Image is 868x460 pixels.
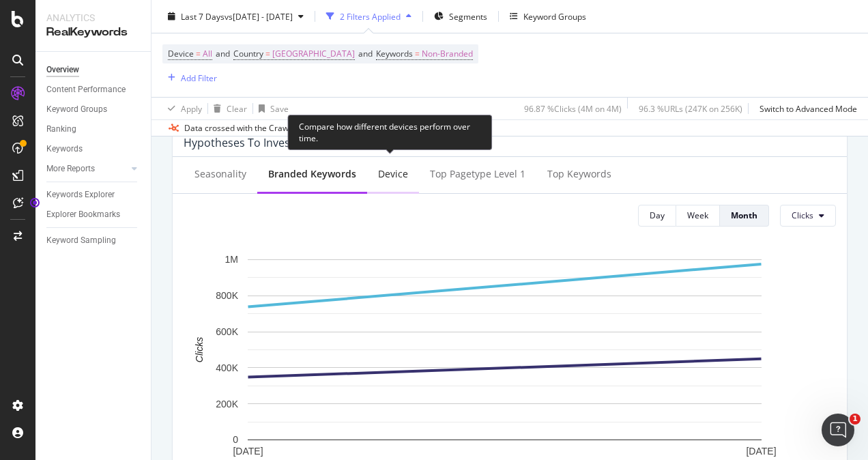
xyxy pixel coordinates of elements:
button: Add Filter [162,70,217,86]
div: RealKeywords [46,25,140,40]
div: Clear [227,102,247,114]
div: Switch to Advanced Mode [759,102,857,114]
div: Seasonality [194,167,246,181]
div: Save [270,102,289,114]
a: Keyword Groups [46,102,141,117]
button: Segments [429,5,493,27]
button: Clear [208,98,247,119]
button: Day [638,205,676,227]
a: Keywords Explorer [46,188,141,202]
div: Month [731,210,757,221]
button: Clicks [780,205,836,227]
div: Top pagetype Level 1 [430,167,525,181]
button: Apply [162,98,202,119]
span: Segments [449,10,487,22]
a: Content Performance [46,83,141,97]
div: Keyword Groups [523,10,586,22]
button: 2 Filters Applied [321,5,417,27]
span: and [358,48,373,59]
div: Add Filter [181,72,217,83]
a: Keywords [46,142,141,156]
text: [DATE] [746,446,776,457]
div: Data crossed with the Crawl [184,122,291,134]
button: Last 7 Daysvs[DATE] - [DATE] [162,5,309,27]
text: 800K [216,290,238,301]
span: = [265,48,270,59]
span: Country [233,48,263,59]
span: Device [168,48,194,59]
text: [DATE] [233,446,263,457]
a: Explorer Bookmarks [46,207,141,222]
div: Branded Keywords [268,167,356,181]
span: = [415,48,420,59]
text: 0 [233,434,238,445]
div: Day [650,210,665,221]
span: vs [DATE] - [DATE] [225,10,293,22]
div: 96.87 % Clicks ( 4M on 4M ) [524,102,622,114]
span: Clicks [792,210,813,221]
span: Non-Branded [422,44,473,63]
button: Switch to Advanced Mode [754,98,857,119]
span: Last 7 Days [181,10,225,22]
text: 1M [225,254,238,265]
span: Keywords [376,48,413,59]
span: = [196,48,201,59]
div: Device [378,167,408,181]
text: 200K [216,398,238,409]
text: 600K [216,326,238,337]
button: Week [676,205,720,227]
div: Apply [181,102,202,114]
div: 2 Filters Applied [340,10,401,22]
iframe: Intercom live chat [822,414,854,446]
div: Tooltip anchor [29,197,41,209]
a: Keyword Sampling [46,233,141,248]
div: Top Keywords [547,167,611,181]
text: 400K [216,362,238,373]
text: Clicks [194,337,205,362]
div: More Reports [46,162,95,176]
button: Save [253,98,289,119]
div: Ranking [46,122,76,136]
button: Keyword Groups [504,5,592,27]
span: 1 [850,414,860,425]
div: Analytics [46,11,140,25]
div: Keyword Sampling [46,233,116,248]
div: Overview [46,63,79,77]
span: All [203,44,212,63]
button: Month [720,205,769,227]
a: More Reports [46,162,128,176]
div: Keyword Groups [46,102,107,117]
span: [GEOGRAPHIC_DATA] [272,44,355,63]
div: Keywords [46,142,83,156]
div: Keywords Explorer [46,188,115,202]
div: Week [687,210,708,221]
span: and [216,48,230,59]
a: Ranking [46,122,141,136]
a: Overview [46,63,141,77]
div: Compare how different devices perform over time. [287,115,492,150]
div: Hypotheses to Investigate - Over Time [184,136,381,149]
div: Content Performance [46,83,126,97]
div: 96.3 % URLs ( 247K on 256K ) [639,102,742,114]
div: Explorer Bookmarks [46,207,120,222]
